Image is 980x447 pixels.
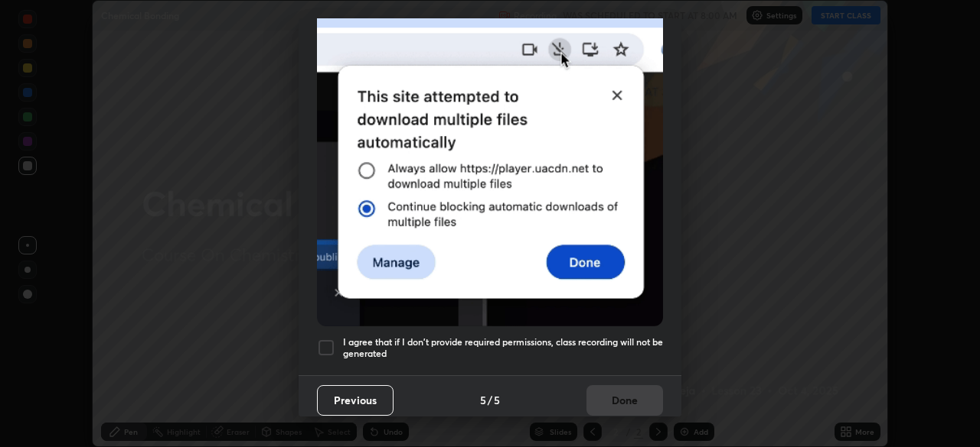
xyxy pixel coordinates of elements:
[488,392,492,408] h4: /
[480,392,486,408] h4: 5
[317,385,394,416] button: Previous
[494,392,500,408] h4: 5
[343,336,663,360] h5: I agree that if I don't provide required permissions, class recording will not be generated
